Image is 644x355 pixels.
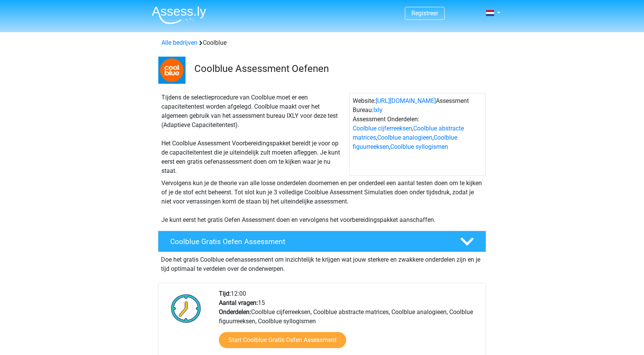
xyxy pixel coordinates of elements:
div: Coolblue [158,38,486,47]
a: Alle bedrijven [161,39,197,46]
img: Klok [167,289,205,327]
a: Ixly [373,106,383,114]
h3: Coolblue Assessment Oefenen [194,63,480,75]
div: Doe het gratis Coolblue oefenassessment om inzichtelijk te krijgen wat jouw sterkere en zwakkere ... [158,252,486,274]
h4: Coolblue Gratis Oefen Assessment [170,237,448,246]
b: Aantal vragen: [219,299,258,306]
a: Coolblue analogieen [377,134,432,141]
a: Coolblue Gratis Oefen Assessment [155,231,489,252]
b: Tijd: [219,290,231,297]
a: Start Coolblue Gratis Oefen Assessment [219,332,346,348]
a: Coolblue syllogismen [390,143,448,150]
a: [URL][DOMAIN_NAME] [376,97,436,104]
div: Tijdens de selectieprocedure van Coolblue moet er een capaciteitentest worden afgelegd. Coolblue ... [158,93,349,176]
a: Registreer [411,10,438,17]
div: Website: Assessment Bureau: Assessment Onderdelen: , , , , [349,93,486,176]
img: Assessly [152,6,206,24]
a: Coolblue cijferreeksen [353,125,412,132]
b: Onderdelen: [219,308,251,316]
div: Vervolgens kun je de theorie van alle losse onderdelen doornemen en per onderdeel een aantal test... [158,179,486,225]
